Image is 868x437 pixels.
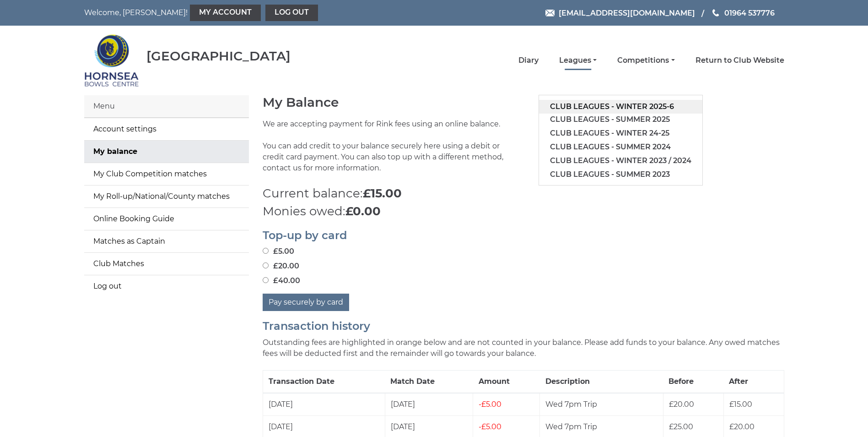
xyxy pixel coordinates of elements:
[518,55,539,66] a: Diary
[545,7,695,19] a: Email [EMAIL_ADDRESS][DOMAIN_NAME]
[729,400,752,409] span: £15.00
[84,95,249,118] div: Menu
[540,370,663,393] th: Description
[146,49,291,63] div: [GEOGRAPHIC_DATA]
[263,95,784,109] h1: My Balance
[479,400,501,409] span: £5.00
[263,262,269,268] input: £20.00
[84,253,249,275] a: Club Matches
[473,370,540,393] th: Amount
[539,126,702,140] a: Club leagues - Winter 24-25
[84,28,139,93] img: Hornsea Bowls Centre
[539,113,702,126] a: Club leagues - Summer 2025
[84,5,368,21] nav: Welcome, [PERSON_NAME]!
[263,229,784,241] h2: Top-up by card
[711,7,775,19] a: Phone us 01964 537776
[559,55,597,66] a: Leagues
[663,370,723,393] th: Before
[263,337,784,359] p: Outstanding fees are highlighted in orange below and are not counted in your balance. Please add ...
[723,370,784,393] th: After
[84,275,249,297] a: Log out
[539,95,703,186] ul: Leagues
[84,141,249,163] a: My balance
[345,204,381,218] strong: £0.00
[84,118,249,140] a: Account settings
[539,168,702,181] a: Club leagues - Summer 2023
[479,422,501,431] span: £5.00
[263,277,269,283] input: £40.00
[263,119,517,185] p: We are accepting payment for Rink fees using an online balance. You can add credit to your balanc...
[669,400,694,409] span: £20.00
[263,248,269,254] input: £5.00
[559,8,695,17] span: [EMAIL_ADDRESS][DOMAIN_NAME]
[263,185,784,202] p: Current balance:
[263,202,784,220] p: Monies owed:
[540,393,663,416] td: Wed 7pm Trip
[263,294,349,311] button: Pay securely by card
[263,320,784,332] h2: Transaction history
[539,154,702,168] a: Club leagues - Winter 2023 / 2024
[265,5,318,21] a: Log out
[84,163,249,185] a: My Club Competition matches
[724,8,775,17] span: 01964 537776
[363,186,402,201] strong: £15.00
[539,140,702,154] a: Club leagues - Summer 2024
[263,275,300,286] label: £40.00
[545,10,555,16] img: Email
[729,422,755,431] span: £20.00
[84,230,249,252] a: Matches as Captain
[385,370,473,393] th: Match Date
[263,246,294,257] label: £5.00
[190,5,261,21] a: My Account
[263,370,385,393] th: Transaction Date
[385,393,473,416] td: [DATE]
[84,208,249,230] a: Online Booking Guide
[712,9,719,16] img: Phone us
[263,261,299,272] label: £20.00
[263,393,385,416] td: [DATE]
[617,55,674,66] a: Competitions
[695,55,784,66] a: Return to Club Website
[669,422,693,431] span: £25.00
[84,186,249,208] a: My Roll-up/National/County matches
[539,100,702,114] a: Club leagues - Winter 2025-6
